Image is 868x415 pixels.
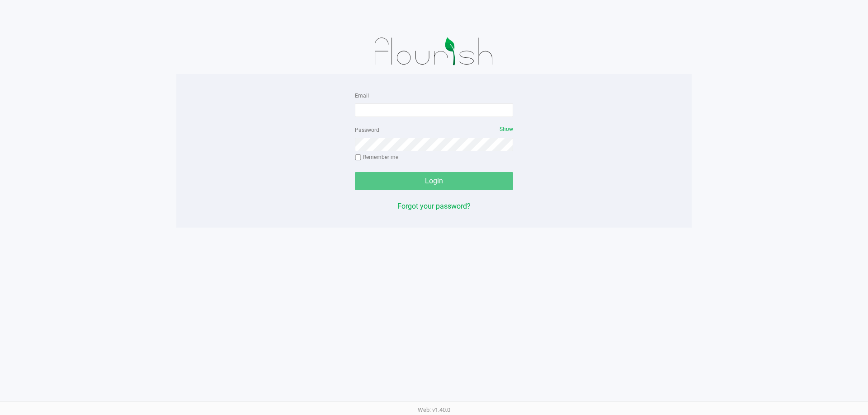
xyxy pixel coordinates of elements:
span: Show [500,126,513,132]
span: Web: v1.40.0 [418,406,450,413]
label: Email [355,92,369,100]
label: Remember me [355,153,398,161]
input: Remember me [355,154,361,161]
label: Password [355,126,379,134]
button: Forgot your password? [397,201,471,212]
